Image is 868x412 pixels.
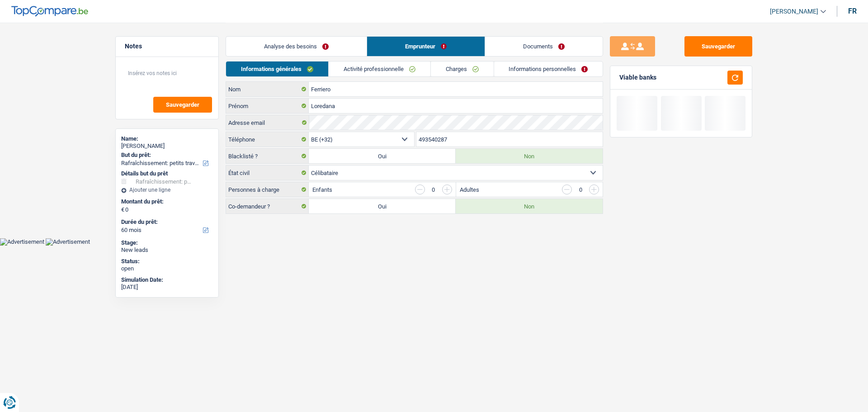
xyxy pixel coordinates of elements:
label: Co-demandeur ? [226,199,309,213]
button: Sauvegarder [153,97,212,113]
span: [PERSON_NAME] [770,8,818,15]
div: Ajouter une ligne [121,187,213,193]
label: Oui [309,199,456,213]
h5: Notes [125,43,209,50]
label: Blacklisté ? [226,149,309,163]
img: Advertisement [46,238,90,246]
a: Emprunteur [367,37,485,56]
a: Charges [431,62,494,76]
a: Informations générales [226,62,328,76]
a: [PERSON_NAME] [763,4,826,19]
label: Non [456,149,603,163]
label: Adultes [460,187,479,193]
div: Stage: [121,239,213,246]
div: 0 [576,187,585,193]
div: [PERSON_NAME] [121,142,213,150]
label: Nom [226,82,309,96]
div: open [121,265,213,272]
label: Durée du prêt: [121,218,211,226]
a: Analyse des besoins [226,37,367,56]
label: Prénom [226,99,309,113]
label: But du prêt: [121,152,211,159]
button: Sauvegarder [684,36,752,57]
label: État civil [226,166,309,180]
label: Montant du prêt: [121,198,211,205]
label: Téléphone [226,132,309,147]
input: 401020304 [416,132,603,147]
div: Viable banks [619,74,656,81]
label: Non [456,199,603,213]
span: Sauvegarder [166,102,199,108]
a: Informations personnelles [494,62,603,76]
label: Enfants [312,187,332,193]
div: 0 [429,187,438,193]
label: Personnes à charge [226,182,309,197]
span: € [121,206,124,213]
a: Activité professionnelle [329,62,430,76]
div: Status: [121,258,213,265]
div: fr [848,7,857,15]
label: Adresse email [226,115,309,130]
div: Name: [121,135,213,142]
div: Simulation Date: [121,276,213,284]
img: TopCompare Logo [11,6,88,17]
div: [DATE] [121,284,213,291]
a: Documents [485,37,603,56]
label: Oui [309,149,456,163]
div: Détails but du prêt [121,170,213,177]
div: New leads [121,246,213,254]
